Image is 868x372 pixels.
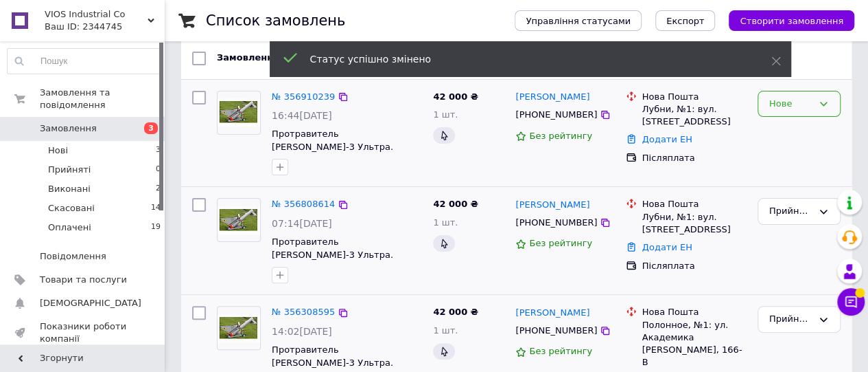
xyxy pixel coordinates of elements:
[433,109,458,120] span: 1 шт.
[433,325,458,336] span: 1 шт.
[40,274,127,286] span: Товари та послуги
[715,15,854,25] a: Створити замовлення
[217,91,261,135] a: Фото товару
[156,183,161,195] span: 2
[769,97,812,111] div: Нове
[272,110,332,121] span: 16:44[DATE]
[40,122,97,135] span: Замовлення
[272,237,393,285] a: Протравитель [PERSON_NAME]-3 Ультра. Доставка по [GEOGRAPHIC_DATA]
[45,8,148,21] span: VIOS Industrial Co
[642,319,747,369] div: Полонное, №1: ул. Академика [PERSON_NAME], 166-В
[151,221,161,234] span: 19
[666,16,705,26] span: Експорт
[272,91,335,102] a: № 356910239
[513,106,600,124] div: [PHONE_NUMBER]
[515,199,589,212] a: [PERSON_NAME]
[48,164,91,176] span: Прийняті
[433,91,478,102] span: 42 000 ₴
[218,98,260,127] img: Фото товару
[655,10,716,31] button: Експорт
[272,326,332,337] span: 14:02[DATE]
[218,314,260,342] img: Фото товару
[515,307,589,320] a: [PERSON_NAME]
[433,199,478,209] span: 42 000 ₴
[642,242,692,252] a: Додати ЕН
[515,10,642,31] button: Управління статусами
[40,250,106,263] span: Повідомлення
[837,288,865,316] button: Чат з покупцем
[217,306,261,350] a: Фото товару
[642,152,747,164] div: Післяплата
[206,12,345,29] h1: Список замовлень
[529,346,592,356] span: Без рейтингу
[151,202,161,215] span: 14
[740,16,843,26] span: Створити замовлення
[272,129,393,177] a: Протравитель [PERSON_NAME]-3 Ультра. Доставка по [GEOGRAPHIC_DATA]
[272,199,335,209] a: № 356808614
[729,10,854,31] button: Створити замовлення
[48,221,91,234] span: Оплачені
[642,260,747,272] div: Післяплата
[310,52,737,66] div: Статус успішно змінено
[48,183,91,195] span: Виконані
[156,164,161,176] span: 0
[40,87,165,111] span: Замовлення та повідомлення
[48,144,68,157] span: Нові
[642,91,747,103] div: Нова Пошта
[217,52,279,63] span: Замовлення
[769,204,812,219] div: Прийнято
[642,134,692,144] a: Додати ЕН
[529,238,592,248] span: Без рейтингу
[642,103,747,128] div: Лубни, №1: вул. [STREET_ADDRESS]
[218,206,260,234] img: Фото товару
[8,49,161,74] input: Пошук
[529,131,592,141] span: Без рейтингу
[515,91,589,104] a: [PERSON_NAME]
[217,198,261,242] a: Фото товару
[433,217,458,228] span: 1 шт.
[144,122,158,134] span: 3
[526,16,631,26] span: Управління статусами
[45,21,165,33] div: Ваш ID: 2344745
[272,307,335,317] a: № 356308595
[769,312,812,327] div: Прийнято
[642,211,747,236] div: Лубни, №1: вул. [STREET_ADDRESS]
[272,218,332,229] span: 07:14[DATE]
[156,144,161,157] span: 3
[642,306,747,318] div: Нова Пошта
[433,307,478,317] span: 42 000 ₴
[642,198,747,210] div: Нова Пошта
[513,322,600,340] div: [PHONE_NUMBER]
[40,320,127,345] span: Показники роботи компанії
[513,214,600,232] div: [PHONE_NUMBER]
[40,297,141,309] span: [DEMOGRAPHIC_DATA]
[48,202,95,215] span: Скасовані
